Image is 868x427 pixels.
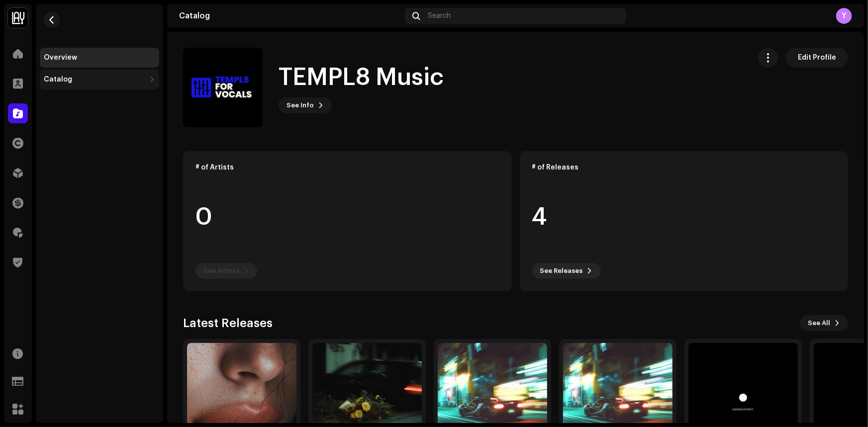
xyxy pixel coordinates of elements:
button: See All [800,315,848,331]
h3: Latest Releases [183,315,273,331]
h1: TEMPL8 Music [279,62,444,93]
re-m-nav-item: Overview [40,48,159,68]
img: 9eed2d94-8759-4556-a95b-7c4fe8dc1a16 [183,48,263,127]
re-o-card-data: # of Artists [183,151,512,291]
img: 9eb99177-7e7a-45d5-8073-fef7358786d3 [8,8,28,28]
re-o-card-data: # of Releases [520,151,849,291]
div: # of Releases [532,164,836,171]
div: Catalog [179,12,401,20]
span: See Releases [540,261,583,281]
div: Catalog [44,76,72,84]
span: See Info [287,95,314,115]
button: See Info [279,97,332,113]
span: Search [428,12,451,20]
div: Overview [44,54,77,62]
div: Y [836,8,852,24]
re-m-nav-dropdown: Catalog [40,70,159,89]
button: See Releases [532,263,601,279]
span: Edit Profile [798,48,836,68]
span: See All [808,313,830,333]
button: Edit Profile [786,48,848,68]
